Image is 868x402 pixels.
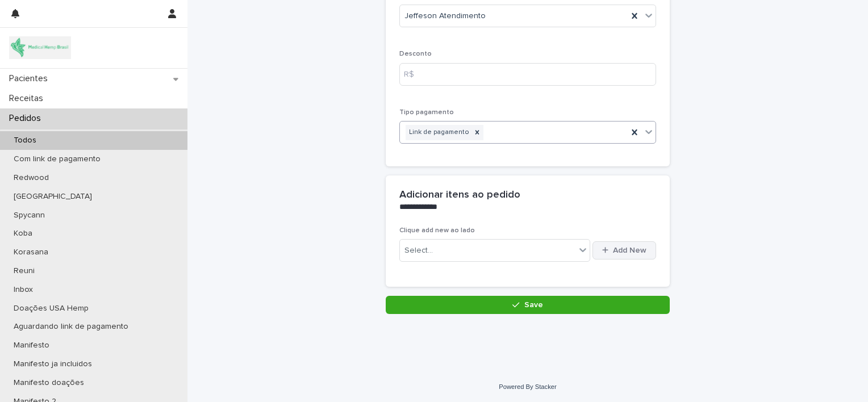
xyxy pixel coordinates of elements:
[399,109,454,116] span: Tipo pagamento
[5,73,57,84] p: Pacientes
[5,359,101,369] p: Manifesto ja incluidos
[5,285,42,295] p: Inbox
[5,154,110,164] p: Com link de pagamento
[499,383,556,390] a: Powered By Stacker
[399,189,520,202] h2: Adicionar itens ao pedido
[5,341,59,350] p: Manifesto
[406,125,471,140] div: Link de pagamento
[5,248,57,257] p: Korasana
[404,245,433,257] div: Select...
[9,36,71,59] img: 4SJayOo8RSQX0lnsmxob
[5,266,44,276] p: Reuni
[5,304,98,313] p: Doações USA Hemp
[399,63,422,86] div: R$
[5,192,101,202] p: [GEOGRAPHIC_DATA]
[5,322,137,332] p: Aguardando link de pagamento
[404,10,486,22] span: Jeffeson Atendimento
[524,301,543,309] span: Save
[5,136,45,145] p: Todos
[5,93,52,104] p: Receitas
[592,241,656,259] button: Add New
[613,246,646,254] span: Add New
[386,296,670,314] button: Save
[5,211,54,220] p: Spycann
[5,173,58,183] p: Redwood
[399,51,432,57] span: Desconto
[399,227,475,234] span: Clique add new ao lado
[5,378,93,388] p: Manifesto doações
[5,113,50,124] p: Pedidos
[5,229,41,238] p: Koba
